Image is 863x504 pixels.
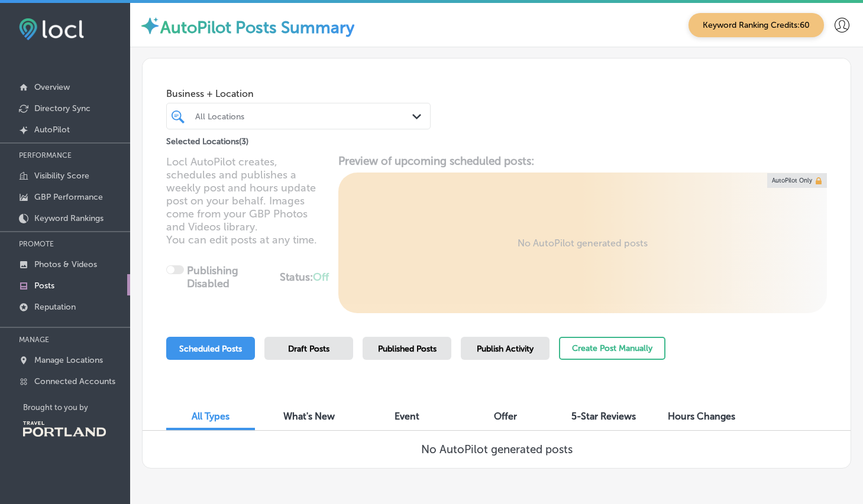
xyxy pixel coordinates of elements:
span: Offer [494,411,517,422]
span: Event [395,411,419,422]
button: Create Post Manually [559,337,665,360]
span: Draft Posts [288,344,329,354]
p: GBP Performance [34,192,103,202]
span: 5-Star Reviews [571,411,636,422]
span: Hours Changes [668,411,735,422]
span: Publish Activity [477,344,534,354]
p: Visibility Score [34,171,89,181]
span: Keyword Ranking Credits: 60 [689,13,824,37]
span: What's New [283,411,335,422]
span: All Types [192,411,230,422]
p: Overview [34,82,70,92]
p: Posts [34,281,54,291]
p: Keyword Rankings [34,213,104,223]
img: Travel Portland [23,421,106,437]
span: Published Posts [378,344,437,354]
div: All Locations [195,111,413,121]
p: Brought to you by [23,403,130,412]
p: AutoPilot [34,125,70,135]
p: Manage Locations [34,355,103,365]
span: Scheduled Posts [179,344,242,354]
span: Business + Location [166,88,431,99]
p: Photos & Videos [34,259,97,269]
img: fda3e92497d09a02dc62c9cd864e3231.png [19,18,84,40]
p: Selected Locations ( 3 ) [166,132,248,147]
p: Connected Accounts [34,376,115,386]
p: Directory Sync [34,103,90,113]
label: AutoPilot Posts Summary [160,18,354,37]
p: Reputation [34,302,76,312]
h3: No AutoPilot generated posts [421,443,573,456]
img: autopilot-icon [140,15,160,36]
